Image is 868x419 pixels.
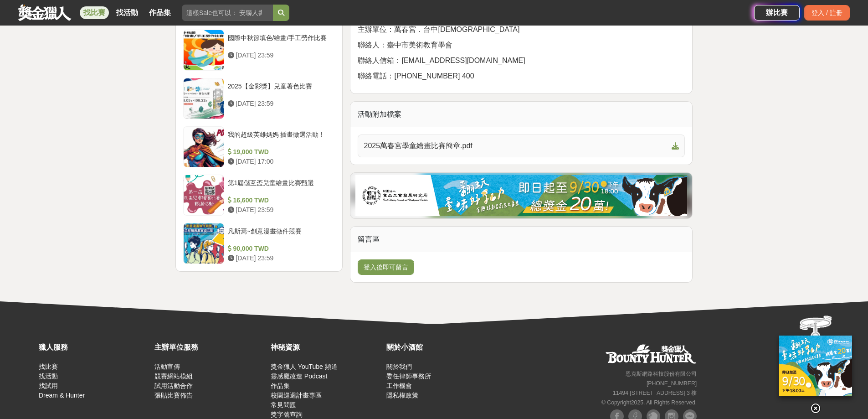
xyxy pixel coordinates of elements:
div: 90,000 TWD [228,244,332,253]
a: 隱私權政策 [386,392,418,399]
div: [DATE] 17:00 [228,157,332,166]
div: 凡斯焉~創意漫畫徵件競賽 [228,227,332,244]
span: 2025萬春宮學童繪畫比賽簡章.pdf [364,140,668,151]
div: [DATE] 23:59 [228,205,332,215]
div: 主辦單位服務 [154,342,266,353]
small: © Copyright 2025 . All Rights Reserved. [601,399,697,406]
a: 工作機會 [386,382,412,389]
a: 校園巡迴計畫專區 [271,392,322,399]
small: 恩克斯網路科技股份有限公司 [626,371,697,377]
span: 聯絡電話：[PHONE_NUMBER] 400 [358,72,474,80]
div: 19,000 TWD [228,147,332,157]
a: 我的超級英雄媽媽 插畫徵選活動 ! 19,000 TWD [DATE] 17:00 [183,126,335,167]
a: 找試用 [39,382,58,389]
div: [DATE] 23:59 [228,99,332,109]
a: 第1屆儲互盃兒童繪畫比賽甄選 16,600 TWD [DATE] 23:59 [183,175,335,216]
div: 國際中秋節填色/繪畫/手工勞作比賽 [228,33,332,51]
div: 關於小酒館 [386,342,498,353]
a: 委任律師事務所 [386,372,431,380]
div: 留言區 [350,227,692,252]
small: 11494 [STREET_ADDRESS] 3 樓 [613,390,697,396]
span: 主辦單位：萬春宮．台中[DEMOGRAPHIC_DATA] [358,26,519,33]
a: 作品集 [145,6,175,19]
img: 307666ae-e2b5-4529-babb-bb0b8697cad8.jpg [355,175,687,216]
div: [DATE] 23:59 [228,253,332,263]
a: 找比賽 [39,363,58,370]
a: 找活動 [113,6,142,19]
a: 競賽網站模組 [154,372,193,380]
a: 試用活動合作 [154,382,193,389]
div: [DATE] 23:59 [228,51,332,60]
div: 我的超級英雄媽媽 插畫徵選活動 ! [228,130,332,147]
a: 獎字號查詢 [271,411,303,418]
a: 2025萬春宮學童繪畫比賽簡章.pdf [358,134,685,157]
div: 活動附加檔案 [350,102,692,127]
a: 作品集 [271,382,290,389]
div: 神秘資源 [271,342,382,353]
button: 登入後即可留言 [358,259,414,275]
div: 第1屆儲互盃兒童繪畫比賽甄選 [228,178,332,196]
div: 2025【金彩獎】兒童著色比賽 [228,82,332,99]
a: 找活動 [39,372,58,380]
a: 靈感魔改造 Podcast [271,372,327,380]
a: 關於我們 [386,363,412,370]
a: 國際中秋節填色/繪畫/手工勞作比賽 [DATE] 23:59 [183,30,335,71]
a: 找比賽 [80,6,109,19]
span: 聯絡人：臺中市美術教育學會 [358,41,452,49]
a: 常見問題 [271,401,296,409]
a: Dream & Hunter [39,392,85,399]
a: 辦比賽 [754,5,800,21]
div: 登入 / 註冊 [804,5,850,21]
a: 活動宣傳 [154,363,180,370]
a: 張貼比賽佈告 [154,392,193,399]
small: [PHONE_NUMBER] [647,380,697,387]
span: 聯絡人信箱：[EMAIL_ADDRESS][DOMAIN_NAME] [358,57,525,64]
div: 16,600 TWD [228,196,332,205]
a: 2025【金彩獎】兒童著色比賽 [DATE] 23:59 [183,78,335,119]
a: 凡斯焉~創意漫畫徵件競賽 90,000 TWD [DATE] 23:59 [183,223,335,264]
a: 獎金獵人 YouTube 頻道 [271,363,338,370]
input: 這樣Sale也可以： 安聯人壽創意銷售法募集 [182,5,273,21]
div: 獵人服務 [39,342,150,353]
